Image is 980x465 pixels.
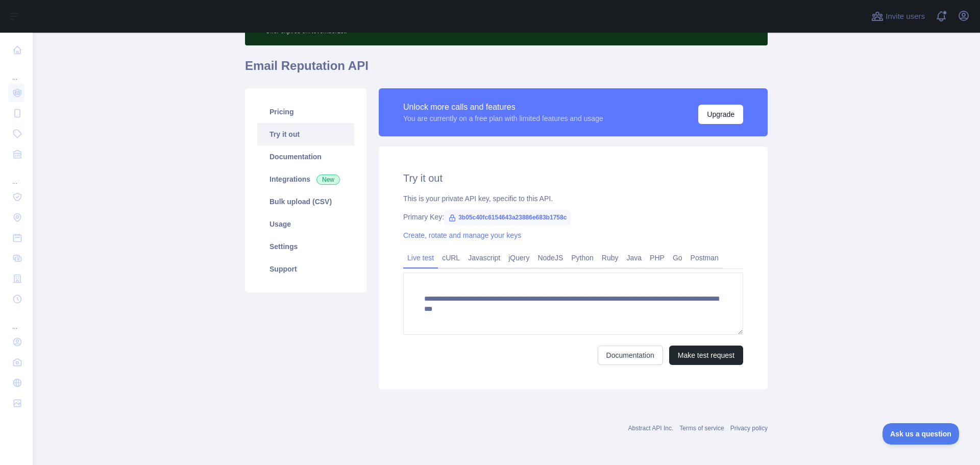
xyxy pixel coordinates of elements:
[886,11,925,22] span: Invite users
[730,425,768,432] a: Privacy policy
[403,193,743,204] div: This is your private API key, specific to this API.
[257,258,354,280] a: Support
[628,425,674,432] a: Abstract API Inc.
[403,101,603,113] div: Unlock more calls and features
[669,346,743,365] button: Make test request
[698,105,743,124] button: Upgrade
[464,250,504,266] a: Javascript
[504,250,533,266] a: jQuery
[403,113,603,124] div: You are currently on a free plan with limited features and usage
[257,145,354,168] a: Documentation
[257,101,354,123] a: Pricing
[257,213,354,235] a: Usage
[883,423,960,445] iframe: Toggle Customer Support
[8,165,24,186] div: ...
[257,235,354,258] a: Settings
[403,212,743,222] div: Primary Key:
[669,250,687,266] a: Go
[245,58,768,82] h1: Email Reputation API
[869,8,927,25] button: Invite users
[316,175,340,185] span: New
[679,425,724,432] a: Terms of service
[257,190,354,213] a: Bulk upload (CSV)
[8,310,24,331] div: ...
[438,250,464,266] a: cURL
[623,250,646,266] a: Java
[403,250,438,266] a: Live test
[533,250,567,266] a: NodeJS
[257,123,354,145] a: Try it out
[598,346,663,365] a: Documentation
[257,168,354,190] a: Integrations New
[403,171,743,185] h2: Try it out
[8,61,24,82] div: ...
[687,250,723,266] a: Postman
[567,250,598,266] a: Python
[403,231,521,239] a: Create, rotate and manage your keys
[646,250,669,266] a: PHP
[598,250,623,266] a: Ruby
[444,210,571,225] span: 3b05c40fc6154643a23886e683b1758c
